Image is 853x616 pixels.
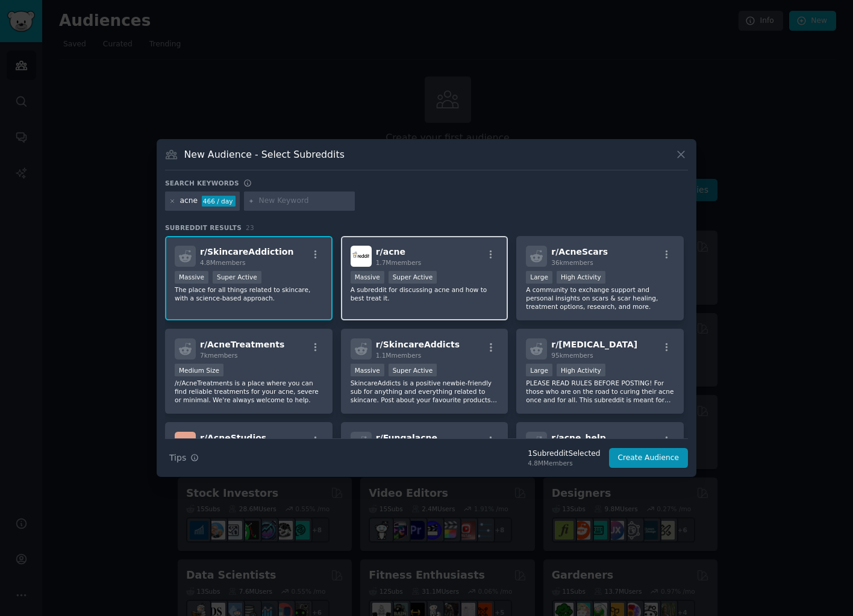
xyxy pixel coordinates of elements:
img: AcneStudios [175,432,196,453]
div: High Activity [557,271,605,284]
span: r/ [MEDICAL_DATA] [551,340,637,349]
span: r/ AcneScars [551,247,608,257]
p: The place for all things related to skincare, with a science-based approach. [175,285,323,302]
div: High Activity [557,364,605,376]
h3: New Audience - Select Subreddits [184,148,345,161]
button: Create Audience [609,448,689,468]
h3: Search keywords [165,179,239,187]
div: Massive [351,271,384,284]
div: 1 Subreddit Selected [528,449,600,459]
div: Massive [351,364,384,376]
div: Large [526,364,552,376]
div: Medium Size [175,364,223,376]
div: acne [180,196,198,207]
p: A subreddit for discussing acne and how to best treat it. [351,285,499,302]
span: 1.1M members [376,352,422,359]
div: 466 / day [202,196,236,207]
span: r/ SkincareAddicts [376,340,460,349]
p: PLEASE READ RULES BEFORE POSTING! For those who are on the road to curing their acne once and for... [526,379,674,404]
span: 36k members [551,259,593,266]
span: 1.7M members [376,259,422,266]
span: r/ acne_help [551,433,606,443]
span: 23 [246,224,254,231]
img: acne [351,246,372,267]
span: Subreddit Results [165,223,242,232]
span: r/ Fungalacne [376,433,437,443]
div: Super Active [213,271,261,284]
span: 7k members [200,352,238,359]
div: Super Active [389,271,437,284]
span: r/ acne [376,247,405,257]
span: r/ SkincareAddiction [200,247,293,257]
span: r/ AcneTreatments [200,340,284,349]
p: A community to exchange support and personal insights on scars & scar healing, treatment options,... [526,285,674,311]
div: Massive [175,271,208,284]
span: 95k members [551,352,593,359]
p: SkincareAddicts is a positive newbie-friendly sub for anything and everything related to skincare... [351,379,499,404]
div: Super Active [389,364,437,376]
span: 4.8M members [200,259,246,266]
span: r/ AcneStudios [200,433,266,443]
p: /r/AcneTreatments is a place where you can find reliable treatments for your acne, severe or mini... [175,379,323,404]
input: New Keyword [259,196,351,207]
button: Tips [165,447,203,468]
span: Tips [169,452,186,464]
div: Large [526,271,552,284]
div: 4.8M Members [528,459,600,467]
